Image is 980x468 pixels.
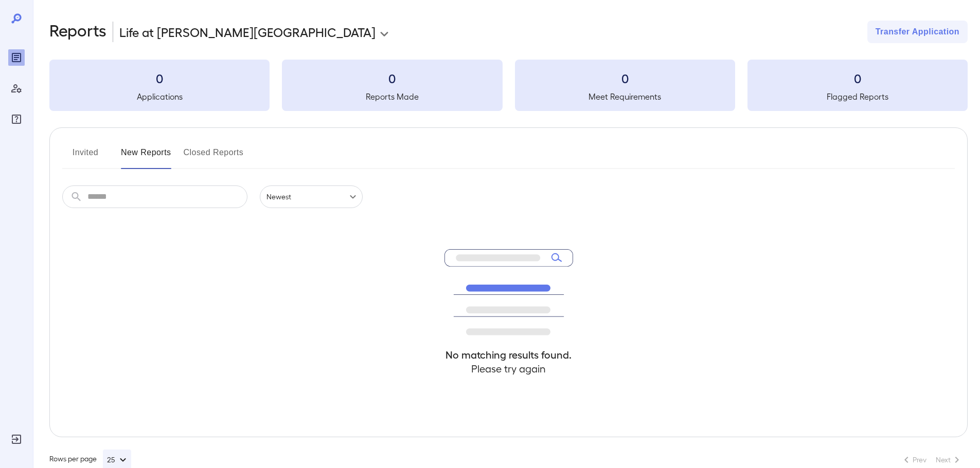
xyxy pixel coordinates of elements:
[184,144,244,169] button: Closed Reports
[867,21,968,43] button: Transfer Application
[515,90,735,103] h5: Meet Requirements
[49,90,270,103] h5: Applications
[896,452,968,468] nav: pagination navigation
[747,90,968,103] h5: Flagged Reports
[121,144,171,169] button: New Reports
[8,80,25,97] div: Manage Users
[747,70,968,86] h3: 0
[282,70,502,86] h3: 0
[515,70,735,86] h3: 0
[444,348,573,362] h4: No matching results found.
[282,90,502,103] h5: Reports Made
[62,144,109,169] button: Invited
[49,21,106,43] h2: Reports
[260,185,363,208] div: Newest
[444,362,573,376] h4: Please try again
[8,111,25,127] div: FAQ
[8,49,25,66] div: Reports
[119,24,376,40] p: Life at [PERSON_NAME][GEOGRAPHIC_DATA]
[49,70,270,86] h3: 0
[8,431,25,447] div: Log Out
[49,60,968,111] summary: 0Applications0Reports Made0Meet Requirements0Flagged Reports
